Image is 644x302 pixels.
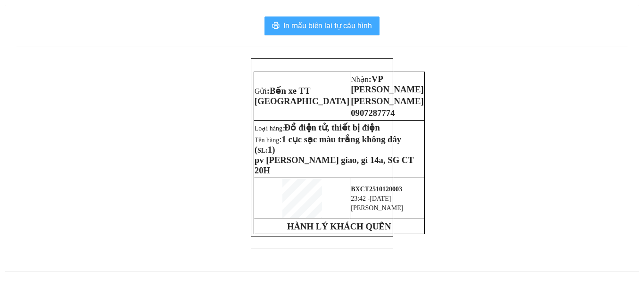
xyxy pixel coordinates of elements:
span: pv [PERSON_NAME] giao, gi 14a, SG CT 20H [255,155,414,175]
strong: HÀNH LÝ KHÁCH QUÊN [287,221,391,231]
span: : [255,86,349,106]
span: Tên hàng [255,137,401,154]
span: Gửi [255,87,267,95]
span: Bến xe TT [GEOGRAPHIC_DATA] [255,86,349,106]
span: In mẫu biên lai tự cấu hình [283,20,372,32]
span: Đồ điện tử, thiết bị điện [284,122,380,132]
span: 1) [268,145,275,155]
span: [PERSON_NAME] [351,204,403,212]
span: 23:42 - [351,195,370,202]
span: [DATE] [370,195,391,202]
span: 0907287774 [351,108,395,118]
span: : [351,74,423,94]
span: 1 cục sạc màu trắng không dây ( [255,134,401,155]
span: printer [272,22,280,31]
span: SL: [257,147,268,154]
span: BXCT2510120003 [351,186,402,193]
span: : [255,134,401,155]
span: Loại hàng: [255,125,380,132]
span: [PERSON_NAME] [351,96,423,106]
button: printerIn mẫu biên lai tự cấu hình [264,16,380,35]
span: Nhận [351,75,369,83]
span: VP [PERSON_NAME] [351,74,423,94]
